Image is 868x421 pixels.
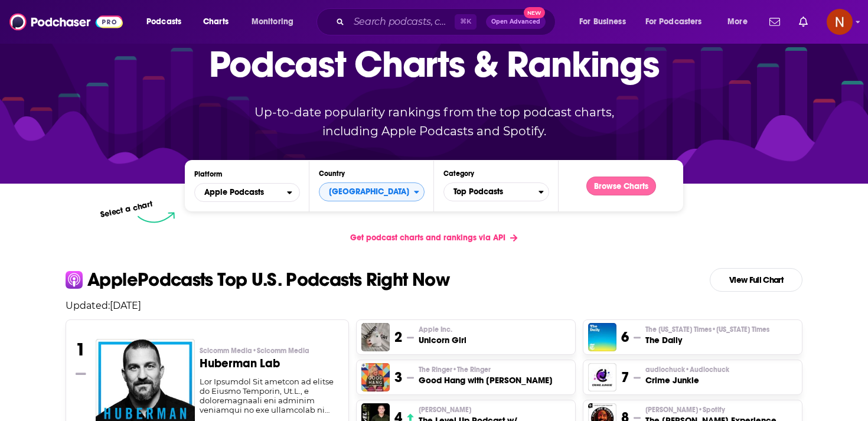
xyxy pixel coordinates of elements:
[827,9,853,35] span: Logged in as AdelNBM
[200,358,340,370] h3: Huberman Lab
[200,346,340,377] a: Scicomm Media•Scicomm MediaHuberman Lab
[349,12,455,31] input: Search podcasts, credits, & more...
[394,328,402,346] h3: 2
[579,14,626,30] span: For Business
[645,365,729,386] a: audiochuck•AudiochuckCrime Junkie
[444,182,539,202] span: Top Podcasts
[524,7,545,18] span: New
[443,182,549,201] button: Categories
[712,325,769,334] span: • [US_STATE] Times
[638,12,719,31] button: open menu
[645,325,769,346] a: The [US_STATE] Times•[US_STATE] TimesThe Daily
[794,12,812,32] a: Show notifications dropdown
[200,346,309,355] span: Scicomm Media
[645,405,776,415] p: Joe Rogan • Spotify
[319,182,414,202] span: [GEOGRAPHIC_DATA]
[319,182,425,201] button: Countries
[419,325,466,346] a: Apple Inc.Unicorn Girl
[87,270,449,289] p: Apple Podcasts Top U.S. Podcasts Right Now
[719,12,762,31] button: open menu
[203,14,229,30] span: Charts
[328,8,567,35] div: Search podcasts, credits, & more...
[698,406,725,414] span: • Spotify
[419,365,553,374] p: The Ringer • The Ringer
[146,14,181,30] span: Podcasts
[419,365,553,386] a: The Ringer•The RingerGood Hang with [PERSON_NAME]
[9,11,123,33] img: Podchaser - Follow, Share and Rate Podcasts
[645,365,729,374] span: audiochuck
[645,14,702,30] span: For Podcasters
[138,212,175,223] img: select arrow
[419,334,466,346] h3: Unicorn Girl
[419,325,452,334] span: Apple Inc.
[200,346,340,355] p: Scicomm Media • Scicomm Media
[827,9,853,35] img: User Profile
[394,368,402,386] h3: 3
[138,12,197,31] button: open menu
[76,339,86,360] h3: 1
[486,15,546,29] button: Open AdvancedNew
[361,323,390,351] img: Unicorn Girl
[204,188,264,197] span: Apple Podcasts
[455,14,477,30] span: ⌘ K
[252,347,309,355] span: • Scicomm Media
[586,177,656,195] button: Browse Charts
[645,365,729,374] p: audiochuck • Audiochuck
[621,328,629,346] h3: 6
[452,365,491,374] span: • The Ringer
[350,233,505,243] span: Get podcast charts and rankings via API
[419,325,466,334] p: Apple Inc.
[685,365,729,374] span: • Audiochuck
[710,268,802,292] a: View Full Chart
[727,14,748,30] span: More
[645,334,769,346] h3: The Daily
[645,405,725,415] span: [PERSON_NAME]
[588,363,616,391] img: Crime Junkie
[341,223,527,252] a: Get podcast charts and rankings via API
[588,323,616,351] img: The Daily
[571,12,641,31] button: open menu
[200,377,340,415] div: Lor Ipsumdol Sit ametcon ad elitse do Eiusmo Temporin, Ut.L., e doloremagnaali eni adminim veniam...
[252,14,293,30] span: Monitoring
[209,25,660,102] p: Podcast Charts & Rankings
[645,325,769,334] span: The [US_STATE] Times
[66,271,83,288] img: apple Icon
[194,183,300,202] h2: Platforms
[621,368,629,386] h3: 7
[765,12,785,32] a: Show notifications dropdown
[419,405,471,415] span: [PERSON_NAME]
[645,374,729,386] h3: Crime Junkie
[231,103,637,141] p: Up-to-date popularity rankings from the top podcast charts, including Apple Podcasts and Spotify.
[99,199,154,220] p: Select a chart
[194,183,300,202] button: open menu
[419,365,491,374] span: The Ringer
[56,300,812,311] p: Updated: [DATE]
[645,325,769,334] p: The New York Times • New York Times
[195,12,236,31] a: Charts
[361,363,390,391] img: Good Hang with Amy Poehler
[419,405,570,415] p: Paul Alex Espinoza
[827,9,853,35] button: Show profile menu
[491,19,540,25] span: Open Advanced
[243,12,309,31] button: open menu
[419,374,553,386] h3: Good Hang with [PERSON_NAME]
